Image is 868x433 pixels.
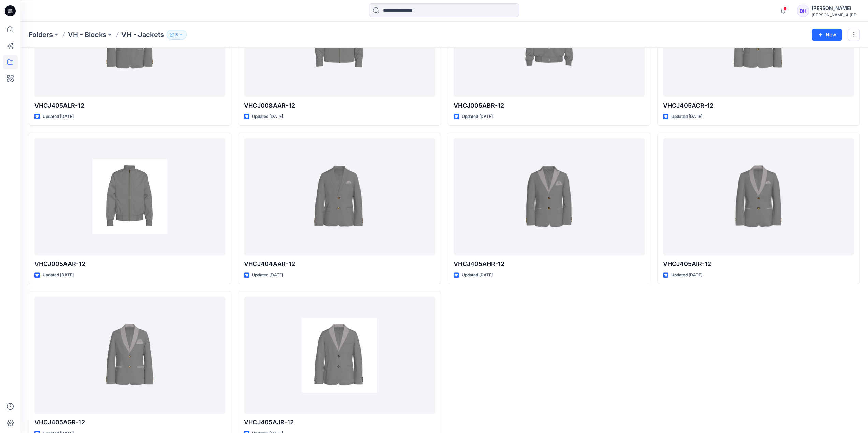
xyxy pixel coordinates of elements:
[34,259,225,269] p: VHCJ005AAR-12
[812,29,842,41] button: New
[34,297,225,414] a: VHCJ405AGR-12
[663,138,854,255] a: VHCJ405AIR-12
[167,30,187,40] button: 3
[671,272,702,279] p: Updated [DATE]
[663,101,854,110] p: VHCJ405ACR-12
[454,101,645,110] p: VHCJ005ABR-12
[663,259,854,269] p: VHCJ405AIR-12
[244,418,435,427] p: VHCJ405AJR-12
[244,297,435,414] a: VHCJ405AJR-12
[244,101,435,110] p: VHCJ008AAR-12
[671,113,702,120] p: Updated [DATE]
[252,113,283,120] p: Updated [DATE]
[454,138,645,255] a: VHCJ405AHR-12
[462,272,493,279] p: Updated [DATE]
[462,113,493,120] p: Updated [DATE]
[252,272,283,279] p: Updated [DATE]
[244,138,435,255] a: VHCJ404AAR-12
[797,5,809,17] div: BH
[812,12,859,17] div: [PERSON_NAME] & [PERSON_NAME]
[34,418,225,427] p: VHCJ405AGR-12
[121,30,164,40] p: VH - Jackets
[175,31,178,38] p: 3
[34,101,225,110] p: VHCJ405ALR-12
[454,259,645,269] p: VHCJ405AHR-12
[244,259,435,269] p: VHCJ404AAR-12
[68,30,106,40] a: VH - Blocks
[43,272,74,279] p: Updated [DATE]
[43,113,74,120] p: Updated [DATE]
[812,4,859,12] div: [PERSON_NAME]
[29,30,53,40] a: Folders
[34,138,225,255] a: VHCJ005AAR-12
